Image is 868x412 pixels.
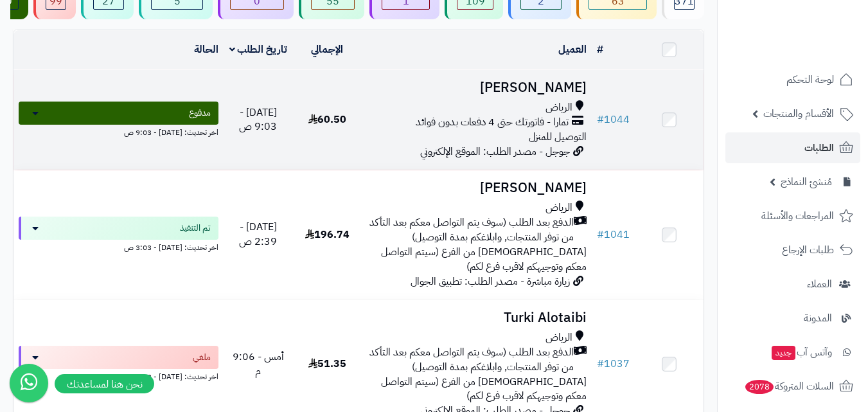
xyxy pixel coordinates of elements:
[725,132,860,163] a: الطلبات
[545,201,572,215] span: الرياض
[381,374,587,404] span: [DEMOGRAPHIC_DATA] من الفرع (سيتم التواصل معكم وتوجيهكم لاقرب فرع لكم)
[744,377,834,395] span: السلات المتروكة
[772,346,795,360] span: جديد
[367,345,574,375] span: الدفع بعد الطلب (سوف يتم التواصل معكم بعد التأكد من توفر المنتجات, وابلاغكم بمدة التوصيل)
[381,244,587,274] span: [DEMOGRAPHIC_DATA] من الفرع (سيتم التواصل معكم وتوجيهكم لاقرب فرع لكم)
[770,343,832,361] span: وآتس آب
[804,139,834,157] span: الطلبات
[19,369,218,382] div: اخر تحديث: [DATE] - 10:53 ص
[545,100,572,115] span: الرياض
[411,274,570,289] span: زيارة مباشرة - مصدر الطلب: تطبيق الجوال
[529,129,587,145] span: التوصيل للمنزل
[367,80,587,95] h3: [PERSON_NAME]
[193,351,211,364] span: ملغي
[597,356,604,372] span: #
[420,144,570,159] span: جوجل - مصدر الطلب: الموقع الإلكتروني
[782,241,834,259] span: طلبات الإرجاع
[725,303,860,334] a: المدونة
[367,310,587,325] h3: Turki Alotaibi
[239,219,277,249] span: [DATE] - 2:39 ص
[311,42,343,57] a: الإجمالي
[233,349,284,379] span: أمس - 9:06 م
[807,275,832,293] span: العملاء
[725,64,860,95] a: لوحة التحكم
[745,380,774,395] span: 2078
[786,71,834,89] span: لوحة التحكم
[367,181,587,195] h3: [PERSON_NAME]
[597,112,604,127] span: #
[367,215,574,245] span: الدفع بعد الطلب (سوف يتم التواصل معكم بعد التأكد من توفر المنتجات, وابلاغكم بمدة التوصيل)
[781,30,856,57] img: logo-2.png
[416,115,569,130] span: تمارا - فاتورتك حتى 4 دفعات بدون فوائد
[725,269,860,300] a: العملاء
[239,105,277,135] span: [DATE] - 9:03 ص
[189,107,211,120] span: مدفوع
[305,227,350,242] span: 196.74
[308,112,346,127] span: 60.50
[597,356,630,372] a: #1037
[229,42,288,57] a: تاريخ الطلب
[545,330,572,345] span: الرياض
[597,112,630,127] a: #1044
[19,125,218,138] div: اخر تحديث: [DATE] - 9:03 ص
[597,227,630,242] a: #1041
[194,42,218,57] a: الحالة
[725,371,860,402] a: السلات المتروكة2078
[725,235,860,265] a: طلبات الإرجاع
[781,173,832,191] span: مُنشئ النماذج
[597,227,604,242] span: #
[804,309,832,327] span: المدونة
[597,42,603,57] a: #
[308,356,346,372] span: 51.35
[763,105,834,123] span: الأقسام والمنتجات
[725,337,860,368] a: وآتس آبجديد
[761,207,834,225] span: المراجعات والأسئلة
[180,222,211,235] span: تم التنفيذ
[19,240,218,253] div: اخر تحديث: [DATE] - 3:03 ص
[725,201,860,231] a: المراجعات والأسئلة
[558,42,587,57] a: العميل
